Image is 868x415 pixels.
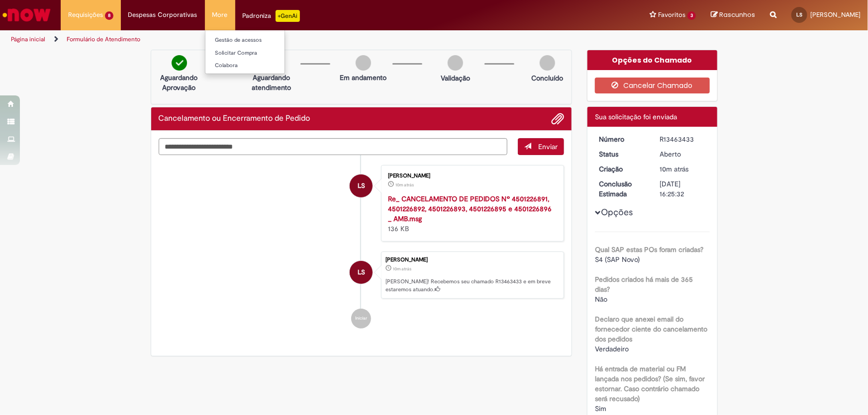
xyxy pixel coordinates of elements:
[340,73,386,83] p: Em andamento
[595,404,606,413] span: Sim
[595,78,710,93] button: Cancelar Chamado
[395,182,414,188] span: 10m atrás
[448,55,463,71] img: img-circle-grey.png
[595,255,640,264] span: S4 (SAP Novo)
[810,10,861,19] span: [PERSON_NAME]
[247,73,295,92] p: Aguardando atendimento
[531,73,563,83] p: Concluído
[205,35,315,46] a: Gestão de acessos
[388,194,552,223] a: Re_ CANCELAMENTO DE PEDIDOS Nº 4501226891, 4501226892, 4501226893, 4501226895 e 4501226896 _ AMB.msg
[159,114,310,123] h2: Cancelamento ou Encerramento de Pedido Histórico de tíquete
[658,10,685,20] span: Favoritos
[386,278,559,293] p: [PERSON_NAME]! Recebemos seu chamado R13463433 e em breve estaremos atuando.
[719,10,755,19] span: Rascunhos
[660,164,706,174] div: 29/08/2025 16:25:27
[660,165,689,173] span: 10m atrás
[595,364,705,403] b: Há entrada de material ou FM lançada nos pedidos? (Se sim, favor estornar. Caso contrário chamado...
[591,134,653,144] dt: Número
[276,10,300,22] p: +GenAi
[796,11,802,18] span: LS
[711,10,755,20] a: Rascunhos
[386,257,559,263] div: [PERSON_NAME]
[393,266,411,272] span: 10m atrás
[128,10,197,20] span: Despesas Corporativas
[660,134,706,144] div: R13463433
[67,35,140,43] a: Formulário de Atendimento
[159,155,565,339] ul: Histórico de tíquete
[105,11,113,20] span: 8
[687,11,696,20] span: 3
[68,10,103,20] span: Requisições
[393,266,411,272] time: 29/08/2025 16:25:27
[551,112,564,125] button: Adicionar anexos
[7,30,571,49] ul: Trilhas de página
[540,55,555,71] img: img-circle-grey.png
[172,55,187,71] img: check-circle-green.png
[587,50,717,70] div: Opções do Chamado
[538,142,558,151] span: Enviar
[441,73,470,83] p: Validação
[591,149,653,159] dt: Status
[660,179,706,199] div: [DATE] 16:25:32
[660,149,706,159] div: Aberto
[358,174,365,198] span: LS
[205,30,285,74] ul: More
[388,173,554,179] div: [PERSON_NAME]
[388,194,554,234] div: 136 KB
[595,344,629,353] span: Verdadeiro
[358,260,365,284] span: LS
[660,165,689,173] time: 29/08/2025 16:25:27
[11,35,45,43] a: Página inicial
[205,48,315,59] a: Solicitar Compra
[595,275,693,294] b: Pedidos criados há mais de 365 dias?
[356,55,371,71] img: img-circle-grey.png
[591,164,653,174] dt: Criação
[155,73,203,92] p: Aguardando Aprovação
[205,60,315,71] a: Colabora
[159,251,565,299] li: LUIZA JESUS DA SILVA
[212,10,228,20] span: More
[595,245,703,254] b: Qual SAP estas POs foram criadas?
[350,261,373,284] div: LUIZA JESUS DA SILVA
[1,5,52,25] img: ServiceNow
[518,138,564,155] button: Enviar
[595,112,677,121] span: Sua solicitação foi enviada
[591,179,653,199] dt: Conclusão Estimada
[159,138,508,155] textarea: Digite sua mensagem aqui...
[595,315,707,343] b: Declaro que anexei email do fornecedor ciente do cancelamento dos pedidos
[395,182,414,188] time: 29/08/2025 16:25:20
[243,10,300,22] div: Padroniza
[595,295,607,304] span: Não
[350,174,373,197] div: LUIZA JESUS DA SILVA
